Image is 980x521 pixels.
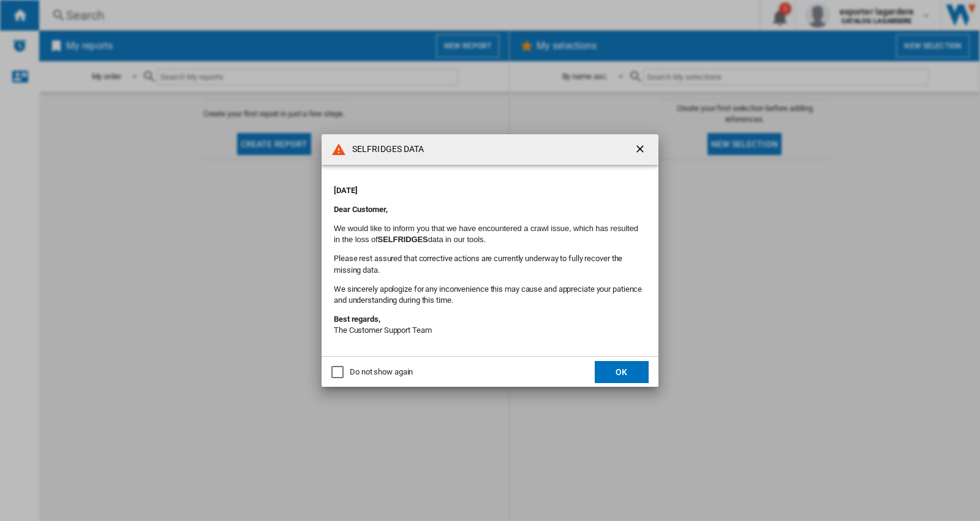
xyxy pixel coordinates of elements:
h4: SELFRIDGES DATA [346,143,424,156]
font: data in our tools. [428,235,486,244]
strong: [DATE] [334,186,357,195]
button: OK [595,361,649,383]
ng-md-icon: getI18NText('BUTTONS.CLOSE_DIALOG') [634,143,649,158]
strong: Best regards, [334,314,380,324]
strong: Dear Customer, [334,205,388,214]
md-dialog: SELFRIDGES DATA ... [322,134,658,387]
b: SELFRIDGES [378,235,428,244]
p: The Customer Support Team [334,314,646,336]
font: We would like to inform you that we have encountered a crawl issue, which has resulted in the los... [334,224,638,244]
button: getI18NText('BUTTONS.CLOSE_DIALOG') [629,137,654,162]
md-checkbox: Do not show again [331,367,413,378]
div: Do not show again [350,367,413,378]
p: We sincerely apologize for any inconvenience this may cause and appreciate your patience and unde... [334,284,646,306]
p: Please rest assured that corrective actions are currently underway to fully recover the missing d... [334,253,646,275]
